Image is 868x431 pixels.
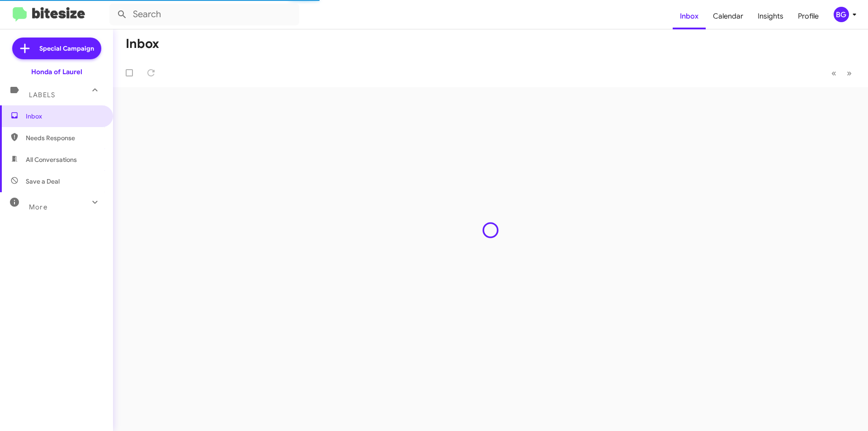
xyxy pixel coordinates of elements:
[841,64,857,82] button: Next
[29,91,55,99] span: Labels
[826,64,857,82] nav: Page navigation example
[826,7,858,22] button: BG
[12,38,101,59] a: Special Campaign
[750,3,791,29] a: Insights
[29,203,47,211] span: More
[826,64,842,82] button: Previous
[109,4,299,25] input: Search
[706,3,750,29] a: Calendar
[834,7,849,22] div: BG
[831,67,836,79] span: «
[26,112,103,121] span: Inbox
[26,133,103,142] span: Needs Response
[26,177,60,186] span: Save a Deal
[673,3,706,29] a: Inbox
[791,3,826,29] a: Profile
[26,155,77,164] span: All Conversations
[126,37,159,51] h1: Inbox
[39,44,94,53] span: Special Campaign
[847,67,852,79] span: »
[31,67,82,76] div: Honda of Laurel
